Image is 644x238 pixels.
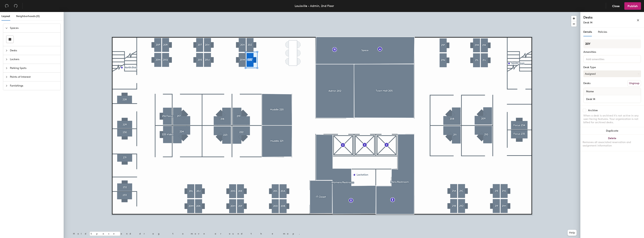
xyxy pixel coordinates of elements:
span: Neighborhoods (0) [16,15,40,18]
span: Details [583,30,592,34]
div: Desks [583,82,590,85]
span: Desks [10,46,58,55]
button: Redo (⌘ + ⇧ + Z) [12,2,19,10]
button: Ungroup [627,80,641,87]
button: Undo (⌘ + Z) [3,2,10,10]
div: Amenities [583,51,641,54]
span: collapsed [5,76,8,78]
button: Publish [624,2,641,10]
span: Furnishings [10,81,58,90]
span: Points of Interest [10,73,58,81]
span: Policies [598,30,607,34]
span: collapsed [5,85,8,87]
input: Add amenities [585,57,619,61]
span: collapsed [5,67,8,69]
h4: Desks [583,15,625,20]
span: expanded [5,27,8,29]
button: DeleteRemoves all associated reservation and assignment information [580,135,644,151]
span: Desk 14 [583,21,593,24]
span: close [637,19,639,22]
button: Close [609,2,623,10]
span: Layout [1,15,10,18]
div: Louisville - Admin, 2nd Floor [295,4,334,8]
span: Publish [628,4,638,8]
button: Duplicate [580,127,644,135]
span: Lockers [10,55,58,64]
div: Archive [588,109,598,112]
div: Removes all associated reservation and assignment information [583,141,642,147]
div: Desk Type [583,66,641,69]
span: Close [612,4,620,8]
input: Unnamed desk [584,96,640,102]
span: collapsed [5,58,8,60]
div: When a desk is archived it's not active in any user-facing features. Your organization is not bil... [583,114,641,124]
span: collapsed [5,49,8,52]
span: Spaces [10,24,58,32]
span: undo [5,4,9,8]
span: Name [584,88,596,95]
button: Assigned [583,70,641,77]
span: Parking Spots [10,64,58,72]
button: Help [568,230,577,236]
